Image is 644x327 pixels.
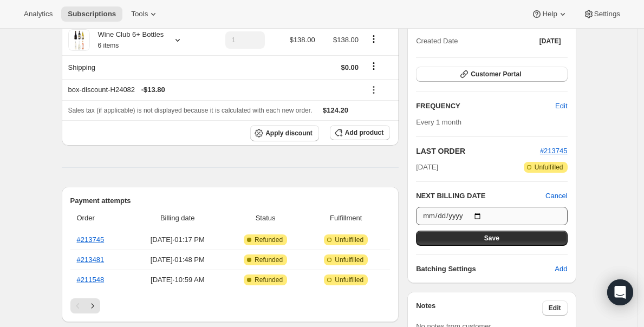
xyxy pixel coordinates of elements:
button: [DATE] [533,34,568,49]
span: Add product [345,128,383,137]
button: Next [85,298,100,313]
span: $0.00 [341,63,359,71]
span: Apply discount [265,129,313,138]
span: Tools [131,10,148,18]
span: Unfulfilled [335,236,363,244]
button: Customer Portal [416,67,567,82]
span: Subscriptions [68,10,116,18]
span: Edit [549,304,561,312]
h2: NEXT BILLING DATE [416,191,545,201]
button: Analytics [17,6,59,22]
div: Open Intercom Messenger [607,279,633,305]
a: #211548 [77,276,105,284]
span: Save [484,234,499,243]
h3: Notes [416,300,542,316]
h2: FREQUENCY [416,101,555,112]
button: Edit [542,300,568,316]
h2: Payment attempts [70,195,391,206]
th: Order [70,206,129,230]
span: $124.20 [323,106,348,114]
span: [DATE] · 10:59 AM [133,274,223,285]
span: Refunded [255,256,283,264]
small: 6 items [98,42,119,49]
span: Unfulfilled [335,256,363,264]
button: #213745 [540,146,568,156]
div: Wine Club 6+ Bottles [90,29,164,51]
div: box-discount-H24082 [68,84,359,95]
span: [DATE] · 01:48 PM [133,254,223,265]
a: #213745 [77,236,105,244]
span: Edit [555,101,567,112]
button: Help [525,6,574,22]
th: Shipping [62,55,205,79]
h6: Batching Settings [416,264,555,274]
span: Created Date [416,36,458,47]
button: Edit [549,97,574,115]
span: Customer Portal [471,70,521,79]
span: Unfulfilled [535,163,563,172]
span: Help [542,10,557,18]
button: Cancel [545,191,567,201]
span: Add [555,264,567,274]
span: Refunded [255,276,283,284]
button: Save [416,231,567,246]
span: Analytics [24,10,53,18]
button: Shipping actions [365,60,382,72]
nav: Pagination [70,298,391,313]
button: Add [548,260,574,278]
span: Every 1 month [416,118,461,126]
span: Unfulfilled [335,276,363,284]
span: Billing date [133,213,223,224]
button: Product actions [365,33,382,45]
span: - $13.80 [141,84,165,95]
span: $138.00 [333,36,359,44]
button: Add product [330,125,390,140]
span: [DATE] · 01:17 PM [133,234,223,245]
span: Settings [594,10,620,18]
span: Refunded [255,236,283,244]
a: #213745 [540,147,568,155]
span: Fulfillment [308,213,383,224]
span: [DATE] [539,37,561,45]
button: Subscriptions [61,6,122,22]
h2: LAST ORDER [416,146,540,156]
span: Sales tax (if applicable) is not displayed because it is calculated with each new order. [68,107,313,114]
span: $138.00 [290,36,315,44]
button: Apply discount [250,125,319,141]
button: Settings [577,6,627,22]
button: Tools [125,6,165,22]
span: Status [229,213,302,224]
span: [DATE] [416,162,438,173]
a: #213481 [77,256,105,264]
